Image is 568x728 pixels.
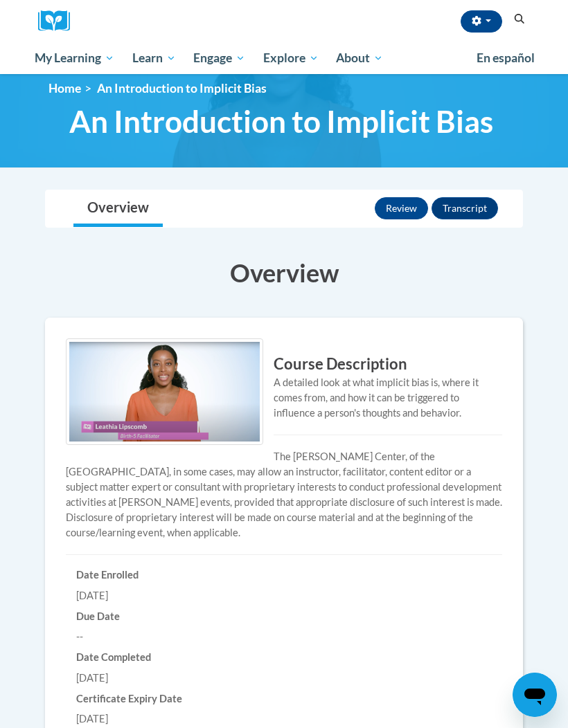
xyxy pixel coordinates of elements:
[76,711,492,727] div: [DATE]
[461,10,502,33] button: Account Settings
[66,375,502,421] div: A detailed look at what implicit bias is, where it comes from, and how it can be triggered to inf...
[477,51,535,65] span: En español
[45,255,523,290] h3: Overview
[509,11,530,28] button: Search
[432,197,498,219] button: Transcript
[254,42,328,74] a: Explore
[263,50,319,66] span: Explore
[38,10,80,32] img: Logo brand
[184,42,254,74] a: Engage
[328,42,393,74] a: About
[76,629,492,644] div: --
[66,449,502,540] p: The [PERSON_NAME] Center, of the [GEOGRAPHIC_DATA], in some cases, may allow an instructor, facil...
[73,190,163,227] a: Overview
[193,50,245,66] span: Engage
[48,81,81,95] a: Home
[76,569,492,581] h6: Date Enrolled
[76,651,492,664] h6: Date Completed
[76,693,492,705] h6: Certificate Expiry Date
[97,81,267,95] span: An Introduction to Implicit Bias
[375,197,428,219] button: Review
[76,671,492,686] div: [DATE]
[76,588,492,603] div: [DATE]
[26,42,123,74] a: My Learning
[35,50,114,66] span: My Learning
[24,42,544,74] div: Main menu
[66,354,502,375] h3: Course Description
[38,10,80,32] a: Cox Campus
[468,44,544,73] a: En español
[69,103,493,140] span: An Introduction to Implicit Bias
[513,673,557,717] iframe: Button to launch messaging window
[123,42,185,74] a: Learn
[336,50,383,66] span: About
[132,50,176,66] span: Learn
[66,338,263,445] img: Course logo image
[76,610,492,623] h6: Due Date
